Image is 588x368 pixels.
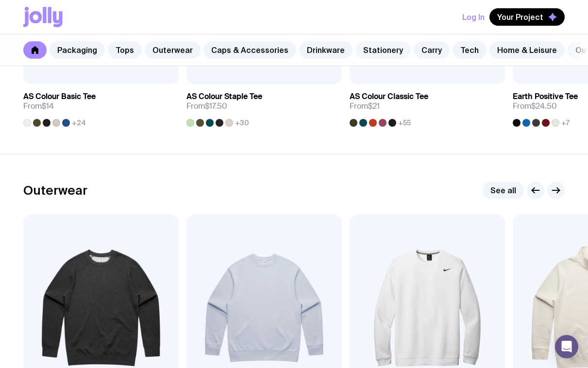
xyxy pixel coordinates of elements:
a: Tops [108,41,142,59]
span: +24 [72,119,86,127]
span: $14 [42,101,54,111]
a: View [299,65,332,82]
a: Packaging [50,41,105,59]
span: Add to wishlist [57,68,113,78]
span: Add to wishlist [384,68,439,78]
button: Log In [462,8,485,26]
a: See all [483,182,524,199]
h3: Earth Positive Tee [513,92,578,101]
button: Add to wishlist [359,65,447,82]
a: Stationery [355,41,411,59]
h2: Outerwear [23,183,87,198]
button: Your Project [489,8,565,26]
span: From [513,101,557,111]
span: $21 [368,101,380,111]
h3: AS Colour Classic Tee [350,92,428,101]
span: From [23,101,54,111]
span: +7 [561,119,570,127]
a: Tech [453,41,487,59]
span: From [350,101,380,111]
a: AS Colour Staple TeeFrom$17.50+30 [186,84,342,127]
span: Your Project [497,12,543,22]
a: Carry [414,41,450,59]
span: +55 [398,119,411,127]
a: Outerwear [145,41,201,59]
button: Add to wishlist [33,65,120,82]
div: Open Intercom Messenger [555,335,578,358]
span: +30 [235,119,249,127]
h3: AS Colour Staple Tee [186,92,262,101]
span: From [186,101,227,111]
a: Drinkware [299,41,353,59]
a: Caps & Accessories [203,41,296,59]
a: View [462,65,495,82]
button: Added [196,65,253,82]
a: View [136,65,169,82]
a: AS Colour Basic TeeFrom$14+24 [23,84,179,127]
a: AS Colour Classic TeeFrom$21+55 [350,84,505,127]
a: Home & Leisure [489,41,565,59]
span: Added [220,68,245,78]
span: $17.50 [205,101,227,111]
span: $24.50 [531,101,557,111]
h3: AS Colour Basic Tee [23,92,96,101]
